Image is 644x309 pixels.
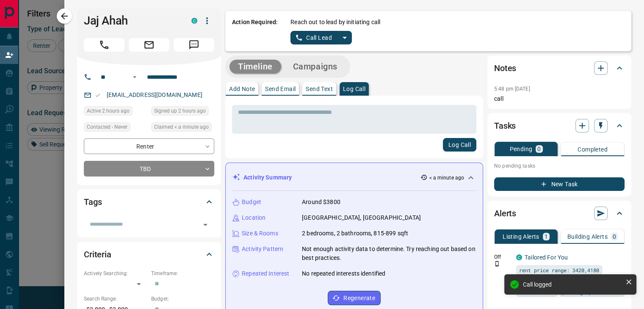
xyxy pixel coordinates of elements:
p: Around $3800 [302,198,340,207]
div: Call logged [523,281,622,288]
p: 2 bedrooms, 2 bathrooms, 815-899 sqft [302,229,408,238]
p: Timeframe: [151,270,214,277]
svg: Push Notification Only [494,261,500,267]
p: Building Alerts [567,234,608,240]
p: Search Range: [84,295,147,303]
span: Active 2 hours ago [87,107,130,115]
div: condos.ca [516,254,522,260]
div: Criteria [84,244,214,265]
span: Email [129,38,169,52]
p: Repeated Interest [242,269,289,278]
button: Regenerate [328,291,381,305]
p: Location [242,213,265,222]
div: TBD [84,161,214,177]
h2: Alerts [494,207,516,220]
div: Tags [84,192,214,212]
div: condos.ca [191,18,197,24]
button: Call Lead [290,31,337,44]
div: Tasks [494,116,625,136]
div: Renter [84,138,214,154]
button: Timeline [229,60,281,74]
span: Call [84,38,124,52]
p: < a minute ago [429,174,464,182]
h2: Criteria [84,248,111,261]
div: Notes [494,58,625,78]
p: Activity Pattern [242,245,283,254]
h2: Tasks [494,119,516,132]
h2: Tags [84,195,102,209]
h1: Jaj Ahah [84,14,179,28]
button: Log Call [443,138,476,152]
p: Reach out to lead by initiating call [290,18,380,27]
h2: Notes [494,61,516,75]
p: Send Email [265,86,296,92]
p: 5:48 pm [DATE] [494,86,530,92]
div: Alerts [494,203,625,223]
p: Off [494,253,511,261]
p: [GEOGRAPHIC_DATA], [GEOGRAPHIC_DATA] [302,213,421,222]
p: 0 [613,234,616,240]
p: Action Required: [232,18,278,44]
p: Log Call [343,86,365,92]
p: Budget: [151,295,214,303]
p: No pending tasks [494,160,625,172]
div: Mon Sep 15 2025 [84,106,147,118]
div: Mon Sep 15 2025 [151,122,214,134]
p: 0 [537,146,541,152]
div: split button [290,31,352,44]
p: Activity Summary [243,173,292,182]
button: Open [199,219,211,231]
button: New Task [494,177,625,191]
p: Pending [509,146,532,152]
p: Listing Alerts [503,234,539,240]
span: rent price range: 3420,4180 [519,266,599,274]
p: Completed [578,146,608,152]
p: Add Note [229,86,255,92]
p: Budget [242,198,261,207]
p: Not enough activity data to determine. Try reaching out based on best practices. [302,245,476,262]
p: Actively Searching: [84,270,147,277]
p: Size & Rooms [242,229,278,238]
div: Activity Summary< a minute ago [232,170,476,185]
a: [EMAIL_ADDRESS][DOMAIN_NAME] [107,91,202,98]
a: Tailored For You [525,254,568,261]
svg: Email Valid [95,92,101,98]
span: Contacted - Never [87,123,127,131]
button: Open [130,72,140,82]
button: Campaigns [285,60,346,74]
p: No repeated interests identified [302,269,385,278]
span: Message [174,38,214,52]
span: Signed up 2 hours ago [154,107,206,115]
div: Mon Sep 15 2025 [151,106,214,118]
span: Claimed < a minute ago [154,123,209,131]
p: call [494,94,625,103]
p: 1 [544,234,548,240]
p: Send Text [306,86,333,92]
